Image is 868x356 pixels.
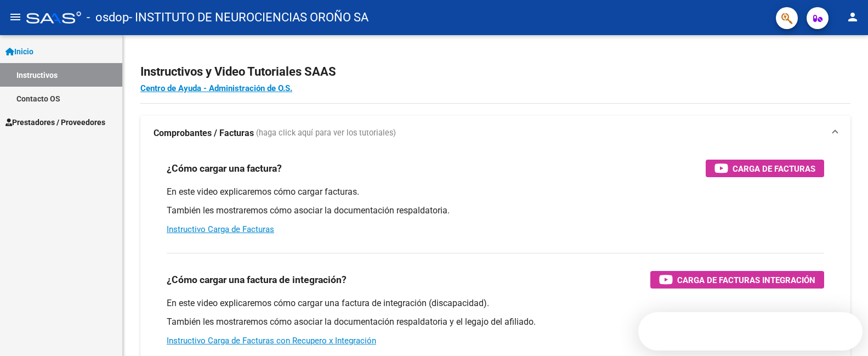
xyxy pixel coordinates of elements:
mat-expansion-panel-header: Comprobantes / Facturas (haga click aquí para ver los tutoriales) [140,116,850,151]
button: Carga de Facturas [706,160,824,177]
span: - osdop [87,5,129,30]
p: También les mostraremos cómo asociar la documentación respaldatoria y el legajo del afiliado. [167,316,824,328]
span: Carga de Facturas Integración [677,273,815,287]
span: - INSTITUTO DE NEUROCIENCIAS OROÑO SA [129,5,368,30]
a: Instructivo Carga de Facturas [167,224,274,234]
a: Instructivo Carga de Facturas con Recupero x Integración [167,336,376,346]
h2: Instructivos y Video Tutoriales SAAS [140,61,850,82]
span: (haga click aquí para ver los tutoriales) [256,127,396,139]
strong: Comprobantes / Facturas [154,127,254,139]
button: Carga de Facturas Integración [650,271,824,289]
a: Centro de Ayuda - Administración de O.S. [140,83,292,93]
span: Prestadores / Proveedores [5,116,105,128]
mat-icon: menu [9,10,22,24]
p: En este video explicaremos cómo cargar facturas. [167,186,824,198]
p: También les mostraremos cómo asociar la documentación respaldatoria. [167,205,824,217]
p: En este video explicaremos cómo cargar una factura de integración (discapacidad). [167,297,824,309]
iframe: Intercom live chat discovery launcher [638,312,863,351]
span: Inicio [5,46,33,58]
span: Carga de Facturas [733,162,815,176]
mat-icon: person [846,10,859,24]
h3: ¿Cómo cargar una factura de integración? [167,272,347,287]
h3: ¿Cómo cargar una factura? [167,161,282,176]
iframe: Intercom live chat [831,319,857,345]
